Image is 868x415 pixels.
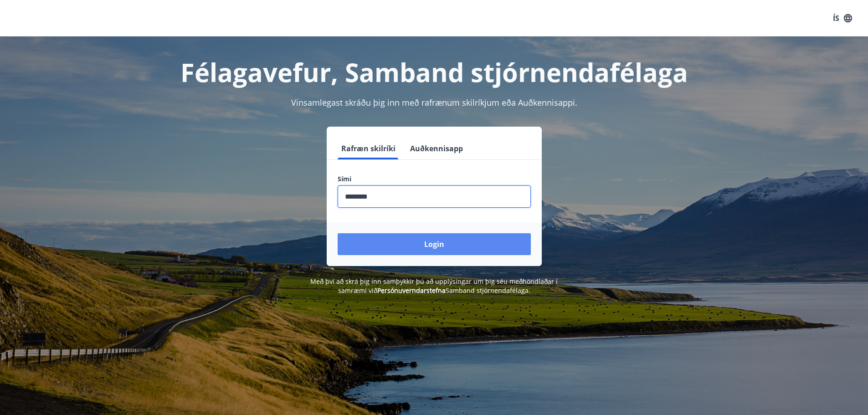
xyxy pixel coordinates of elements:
[338,174,531,184] label: Sími
[338,138,399,159] button: Rafræn skilríki
[310,277,558,295] span: Með því að skrá þig inn samþykkir þú að upplýsingar um þig séu meðhöndlaðar í samræmi við Samband...
[338,233,531,255] button: Login
[828,10,857,26] button: ÍS
[377,286,446,295] a: Persónuverndarstefna
[117,55,751,89] h1: Félagavefur, Samband stjórnendafélaga
[406,138,467,159] button: Auðkennisapp
[291,97,577,108] span: Vinsamlegast skráðu þig inn með rafrænum skilríkjum eða Auðkennisappi.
